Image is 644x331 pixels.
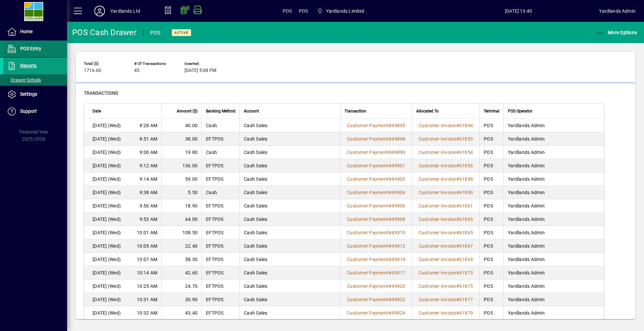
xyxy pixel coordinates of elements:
a: POS Entry [3,40,67,57]
div: Yardlands Ltd [110,6,140,16]
td: POS [479,253,503,266]
span: # [388,190,391,195]
a: Home [3,23,67,40]
span: Customer Payment [347,217,388,222]
span: POS [299,6,308,16]
a: Customer Payment#49914 [344,256,408,263]
td: Yardlands Admin [503,279,604,293]
span: Customer Payment [347,190,388,195]
span: Banking Method [206,107,235,115]
a: Customer Payment#49908 [344,216,408,223]
span: Customer Invoice [419,217,456,222]
span: 61879 [459,310,473,316]
a: Settings [3,86,67,103]
span: Active [174,30,189,35]
span: # [388,217,391,222]
span: # [388,203,391,209]
td: Cash Sales [239,119,340,132]
span: Customer Payment [347,203,388,209]
span: # [388,270,391,275]
td: POS [479,199,503,213]
span: 49920 [391,283,405,289]
td: Yardlands Admin [503,172,604,186]
td: Yardlands Admin [503,132,604,146]
div: Yardlands Admin [599,6,636,16]
a: Customer Invoice#61856 [416,162,476,169]
td: Cash Sales [239,266,340,279]
td: 136.00 [161,159,202,172]
a: Customer Payment#49903 [344,175,408,183]
span: 61867 [459,243,473,249]
td: Cash Sales [239,199,340,213]
td: Yardlands Admin [503,239,604,253]
span: Drawer Details [7,77,41,83]
a: Customer Payment#49906 [344,202,408,210]
a: Customer Payment#49904 [344,189,408,196]
td: EFTPOS [202,306,239,320]
span: 49912 [391,243,405,249]
span: 61844 [459,123,473,128]
td: EFTPOS [202,172,239,186]
td: Yardlands Admin [503,266,604,279]
span: 49895 [391,123,405,128]
div: POS Cash Drawer [72,27,137,38]
span: # [456,176,459,182]
td: POS [479,279,503,293]
a: Customer Payment#49898 [344,135,408,143]
a: Customer Payment#49910 [344,229,408,236]
td: EFTPOS [202,199,239,213]
span: Reports [20,63,37,68]
td: Cash [202,119,239,132]
span: [DATE] (Wed) [93,269,121,276]
td: 59.00 [161,172,202,186]
span: # [388,230,391,235]
span: Customer Payment [347,257,388,262]
span: Customer Payment [347,310,388,316]
span: Customer Invoice [419,257,456,262]
span: # [456,270,459,275]
td: 38.00 [161,132,202,146]
span: POS Entry [20,46,41,51]
span: 49903 [391,176,405,182]
span: 45 [134,68,140,73]
span: [DATE] (Wed) [93,122,121,129]
span: 49898 [391,136,405,142]
span: 61854 [459,150,473,155]
span: # [388,163,391,168]
td: EFTPOS [202,253,239,266]
span: Support [20,108,37,114]
span: 10:14 AM [137,269,157,276]
td: POS [479,159,503,172]
td: EFTPOS [202,159,239,172]
span: # [388,150,391,155]
span: # [388,310,391,316]
a: Customer Payment#49899 [344,149,408,156]
a: Customer Invoice#61859 [416,189,476,196]
td: Cash Sales [239,159,340,172]
a: Customer Invoice#61853 [416,135,476,143]
span: 49924 [391,310,405,316]
span: # [388,176,391,182]
span: Yardlands Limited [326,6,365,16]
span: # of Transactions [134,62,174,66]
span: Customer Payment [347,270,388,275]
span: More Options [596,30,637,35]
td: Cash Sales [239,306,340,320]
a: Customer Invoice#61865 [416,229,476,236]
span: Customer Payment [347,176,388,182]
span: # [456,123,459,128]
td: Cash [202,186,239,199]
td: POS [479,119,503,132]
span: Home [20,29,33,34]
span: 61858 [459,176,473,182]
a: Customer Invoice#61873 [416,269,476,276]
a: Customer Invoice#61854 [416,149,476,156]
span: 61869 [459,257,473,262]
span: [DATE] (Wed) [93,310,121,316]
td: POS [479,239,503,253]
td: Cash [202,146,239,159]
span: 61863 [459,217,473,222]
td: POS [479,146,503,159]
span: [DATE] (Wed) [93,189,121,196]
span: # [456,150,459,155]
